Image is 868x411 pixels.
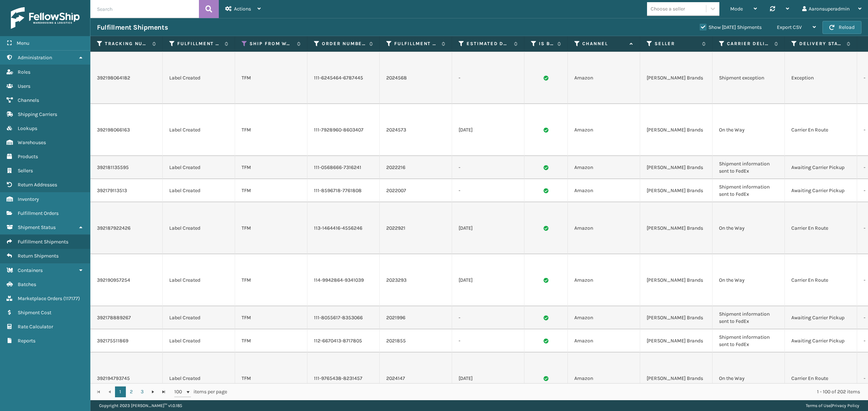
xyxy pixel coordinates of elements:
[18,281,36,287] span: Batches
[18,267,43,273] span: Containers
[18,182,57,188] span: Return Addresses
[785,329,857,352] td: Awaiting Carrier Pickup
[314,75,363,81] a: 111-6245464-6787445
[18,224,56,230] span: Shipment Status
[832,403,859,408] a: Privacy Policy
[640,202,712,254] td: [PERSON_NAME] Brands
[18,196,39,202] span: Inventory
[97,23,168,32] h3: Fulfillment Shipments
[137,386,148,397] a: 3
[163,306,235,329] td: Label Created
[785,156,857,179] td: Awaiting Carrier Pickup
[237,388,860,395] div: 1 - 100 of 202 items
[163,156,235,179] td: Label Created
[90,104,163,156] td: 392198066163
[322,40,366,47] label: Order Number
[785,179,857,202] td: Awaiting Carrier Pickup
[568,179,640,202] td: Amazon
[90,254,163,306] td: 392190957254
[115,386,126,397] a: 1
[712,52,785,104] td: Shipment exception
[712,352,785,404] td: On the Way
[235,156,307,179] td: TFM
[452,254,524,306] td: [DATE]
[785,306,857,329] td: Awaiting Carrier Pickup
[727,40,771,47] label: Carrier Delivery Status
[452,202,524,254] td: [DATE]
[452,306,524,329] td: -
[90,352,163,404] td: 392194793745
[174,386,227,397] span: items per page
[90,52,163,104] td: 392198064182
[730,6,743,12] span: Mode
[822,21,861,34] button: Reload
[467,40,510,47] label: Estimated Delivery Date
[18,125,37,131] span: Lookups
[314,315,363,321] a: 111-8055617-8353066
[640,352,712,404] td: [PERSON_NAME] Brands
[806,400,859,411] div: |
[105,40,149,47] label: Tracking Number
[568,52,640,104] td: Amazon
[163,202,235,254] td: Label Created
[712,306,785,329] td: Shipment information sent to FedEx
[235,254,307,306] td: TFM
[11,7,80,29] img: logo
[235,202,307,254] td: TFM
[18,168,33,174] span: Sellers
[712,156,785,179] td: Shipment information sent to FedEx
[640,179,712,202] td: [PERSON_NAME] Brands
[18,239,68,245] span: Fulfillment Shipments
[386,126,406,134] a: 2024573
[386,164,405,171] a: 2022216
[18,253,59,259] span: Return Shipments
[90,202,163,254] td: 392187922426
[150,389,156,395] span: Go to the next page
[640,104,712,156] td: [PERSON_NAME] Brands
[386,337,406,345] a: 2021855
[18,153,38,160] span: Products
[640,52,712,104] td: [PERSON_NAME] Brands
[655,40,698,47] label: Seller
[18,83,30,89] span: Users
[235,306,307,329] td: TFM
[18,111,57,117] span: Shipping Carriers
[640,329,712,352] td: [PERSON_NAME] Brands
[314,127,363,133] a: 111-7928960-8603407
[640,156,712,179] td: [PERSON_NAME] Brands
[163,179,235,202] td: Label Created
[63,295,80,302] span: ( 117177 )
[386,375,405,382] a: 2024147
[163,329,235,352] td: Label Created
[640,254,712,306] td: [PERSON_NAME] Brands
[700,24,762,30] label: Show [DATE] Shipments
[386,187,406,194] a: 2022007
[785,104,857,156] td: Carrier En Route
[314,225,362,231] a: 113-1464416-4556246
[386,225,405,232] a: 2022921
[314,338,362,344] a: 112-6670413-8717805
[785,202,857,254] td: Carrier En Route
[18,310,51,316] span: Shipment Cost
[18,69,30,75] span: Roles
[99,400,182,411] p: Copyright 2023 [PERSON_NAME]™ v 1.0.185
[712,202,785,254] td: On the Way
[712,329,785,352] td: Shipment information sent to FedEx
[394,40,438,47] label: Fulfillment Order Id
[17,40,29,46] span: Menu
[250,40,293,47] label: Ship from warehouse
[806,403,831,408] a: Terms of Use
[163,352,235,404] td: Label Created
[90,306,163,329] td: 392178889267
[163,52,235,104] td: Label Created
[568,254,640,306] td: Amazon
[785,52,857,104] td: Exception
[582,40,626,47] label: Channel
[158,386,169,397] a: Go to the last page
[539,40,554,47] label: Is Buy Shipping
[18,210,59,216] span: Fulfillment Orders
[386,277,407,284] a: 2023293
[568,104,640,156] td: Amazon
[235,179,307,202] td: TFM
[799,40,843,47] label: Delivery Status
